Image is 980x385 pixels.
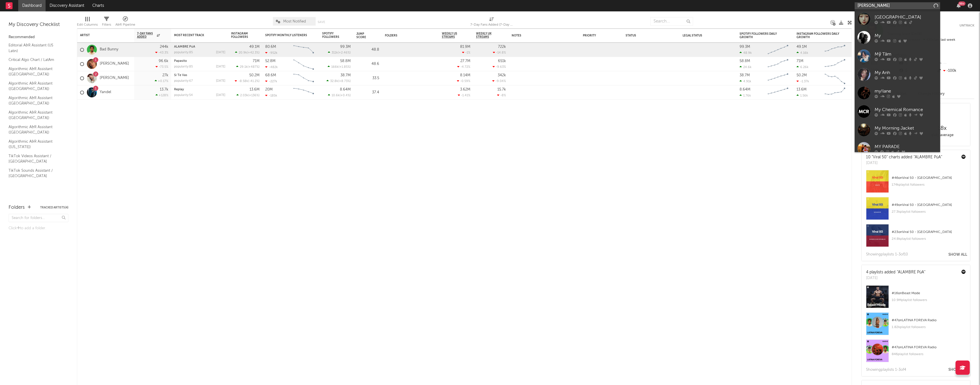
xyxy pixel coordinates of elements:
[328,93,351,97] div: ( )
[77,14,98,31] div: Edit Columns
[100,76,129,81] a: [PERSON_NAME]
[892,297,966,304] div: 10.9M playlist followers
[892,175,966,181] div: # 46 on Viral 50 - [GEOGRAPHIC_DATA]
[240,65,248,69] span: 29.1k
[216,51,225,54] div: [DATE]
[460,88,470,91] div: 3.62M
[239,51,247,54] span: 20.9k
[498,45,506,49] div: 722k
[322,32,342,39] div: Spotify Followers
[77,21,98,28] div: Edit Columns
[740,51,752,55] div: 48.9k
[855,28,940,47] a: My
[822,57,848,71] svg: Chart title
[862,285,970,312] a: #16onBeast Mode10.9Mplaylist followers
[174,34,217,37] div: Most Recent Track
[875,106,937,113] div: My Chemical Romance
[9,167,63,179] a: TikTok Sounds Assistant / [GEOGRAPHIC_DATA]
[174,94,193,97] div: popularity: 54
[683,34,720,37] div: Legal Status
[160,88,168,91] div: 13.7k
[249,73,260,77] div: 50.2M
[80,34,123,37] div: Artist
[9,225,68,232] div: Click to add a folder.
[797,88,807,91] div: 13.6M
[458,93,470,97] div: -1.41 %
[797,32,839,39] div: Instagram Followers Daily Growth
[797,45,807,49] div: 49.1M
[875,32,937,39] div: My
[914,155,942,159] a: "ALAMBRE PúA"
[797,59,803,63] div: 71M
[339,80,350,83] span: +8.73 %
[862,339,970,366] a: #47onLATINA FOREVA Radio846playlist followers
[253,59,260,63] div: 71M
[174,51,193,54] div: popularity: 85
[892,235,966,242] div: 24.8k playlist followers
[9,138,63,150] a: Algorithmic A&R Assistant ([US_STATE])
[892,351,966,358] div: 846 playlist followers
[470,21,513,28] div: 7-Day Fans Added (7-Day Fans Added)
[866,154,942,160] div: 10 "Viral 50" charts added
[797,65,808,69] div: 6.26k
[797,51,808,55] div: 4.16k
[855,47,940,65] a: Mỹ Tâm
[9,21,68,28] div: My Discovery Checklist
[236,93,260,97] div: ( )
[249,80,259,83] span: -41.2 %
[174,74,225,77] div: Si Te Vas
[156,65,168,69] div: -73.5 %
[862,224,970,251] a: #23onViral 50 - [GEOGRAPHIC_DATA]24.8kplaylist followers
[331,65,338,69] span: 166k
[457,79,470,83] div: -0.59 %
[512,34,569,37] div: Notes
[948,253,967,257] button: Show All
[9,66,63,77] a: Algorithmic A&R Assistant ([GEOGRAPHIC_DATA])
[862,312,970,339] a: #47onLATINA FOREVA Radio1.82kplaylist followers
[460,73,470,77] div: 8.14M
[892,317,966,324] div: # 47 on LATINA FOREVA Radio
[174,60,225,63] div: Papasito
[265,34,308,37] div: Spotify Monthly Listeners
[822,85,848,100] svg: Chart title
[356,46,379,53] div: 48.8
[291,57,317,71] svg: Chart title
[765,43,791,57] svg: Chart title
[875,125,937,132] div: My Morning Jacket
[740,94,751,97] div: 1.76k
[875,88,937,95] div: my!lane
[460,45,470,49] div: 81.9M
[740,59,750,63] div: 58.8M
[650,17,693,26] input: Search...
[174,65,193,68] div: popularity: 85
[740,32,782,39] div: Spotify Followers Daily Growth
[797,73,807,77] div: 50.2M
[155,79,168,83] div: +0.17 %
[959,23,974,28] button: Untrack
[339,51,350,54] span: +2.46 %
[155,51,168,54] div: -43.3 %
[174,79,193,83] div: popularity: 67
[957,3,961,8] button: 99+
[340,45,351,49] div: 99.3M
[231,32,251,39] div: Instagram Followers
[822,71,848,85] svg: Chart title
[875,51,937,58] div: Mỹ Tâm
[740,79,751,83] div: 4.91k
[462,51,470,54] div: -1 %
[897,270,925,274] a: "ALAMBRE PúA"
[583,34,606,37] div: Priority
[855,65,940,84] a: My Anh
[100,62,129,66] a: [PERSON_NAME]
[250,88,260,91] div: 13.6M
[291,71,317,85] svg: Chart title
[356,61,379,67] div: 48.6
[866,160,942,166] div: [DATE]
[100,47,118,52] a: Bad Bunny
[9,57,63,63] a: Critical Algo Chart / LatAm
[265,45,276,49] div: 80.6M
[470,14,513,31] div: 7-Day Fans Added (7-Day Fans Added)
[174,74,187,77] a: Si Te Vas
[40,206,68,209] button: Tracked Artists(4)
[862,170,970,197] a: #46onViral 50 - [GEOGRAPHIC_DATA]174kplaylist followers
